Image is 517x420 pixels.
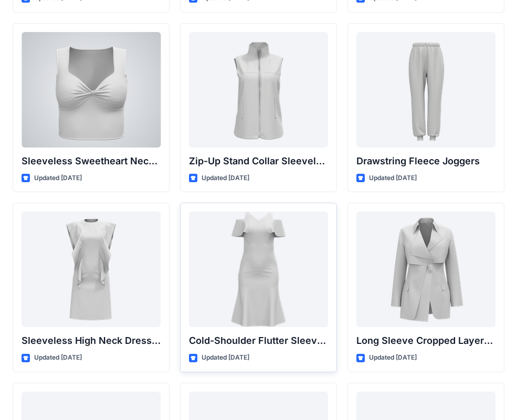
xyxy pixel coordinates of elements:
[22,212,161,327] a: Sleeveless High Neck Dress with Front Ruffle
[189,154,328,169] p: Zip-Up Stand Collar Sleeveless Vest
[22,154,161,169] p: Sleeveless Sweetheart Neck Twist-Front Crop Top
[22,32,161,148] a: Sleeveless Sweetheart Neck Twist-Front Crop Top
[34,173,82,184] p: Updated [DATE]
[22,333,161,348] p: Sleeveless High Neck Dress with Front Ruffle
[356,333,495,348] p: Long Sleeve Cropped Layered Blazer Dress
[356,154,495,169] p: Drawstring Fleece Joggers
[202,173,249,184] p: Updated [DATE]
[356,32,495,148] a: Drawstring Fleece Joggers
[189,32,328,148] a: Zip-Up Stand Collar Sleeveless Vest
[189,333,328,348] p: Cold-Shoulder Flutter Sleeve Midi Dress
[189,212,328,327] a: Cold-Shoulder Flutter Sleeve Midi Dress
[369,352,417,363] p: Updated [DATE]
[356,212,495,327] a: Long Sleeve Cropped Layered Blazer Dress
[202,352,249,363] p: Updated [DATE]
[369,173,417,184] p: Updated [DATE]
[34,352,82,363] p: Updated [DATE]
